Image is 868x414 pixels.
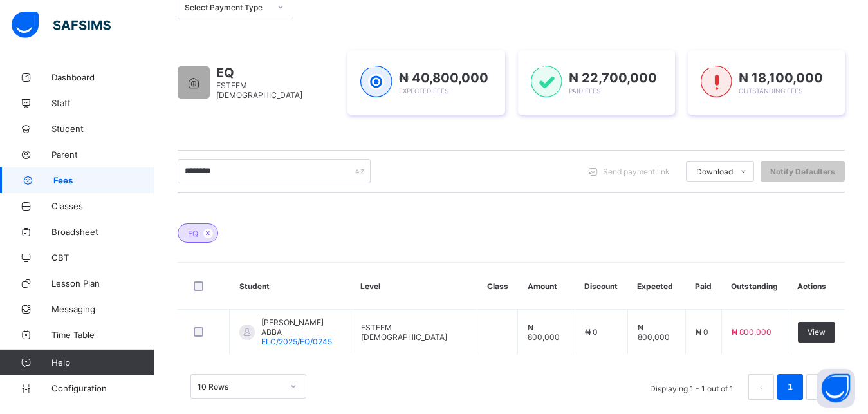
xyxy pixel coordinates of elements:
[51,330,154,340] span: Time Table
[696,167,733,176] span: Download
[817,369,855,408] button: Open asap
[806,374,832,400] button: next page
[12,12,111,39] img: safsims
[685,263,721,310] th: Paid
[51,124,154,134] span: Student
[701,66,732,98] img: outstanding-1.146d663e52f09953f639664a84e30106.svg
[399,87,448,95] span: Expected Fees
[739,70,823,86] span: ₦ 18,100,000
[640,374,743,400] li: Displaying 1 - 1 out of 1
[51,357,154,368] span: Help
[198,382,282,391] div: 10 Rows
[739,87,802,95] span: Outstanding Fees
[188,229,198,238] span: EQ
[360,66,392,98] img: expected-1.03dd87d44185fb6c27cc9b2570c10499.svg
[777,374,803,400] li: 1
[51,304,154,314] span: Messaging
[351,263,477,310] th: Level
[361,323,447,342] span: ESTEEM [DEMOGRAPHIC_DATA]
[230,263,351,310] th: Student
[638,323,670,342] span: ₦ 800,000
[51,201,154,211] span: Classes
[51,227,154,237] span: Broadsheet
[748,374,774,400] button: prev page
[51,98,154,108] span: Staff
[585,327,598,337] span: ₦ 0
[770,167,835,176] span: Notify Defaulters
[261,337,332,346] span: ELC/2025/EQ/0245
[569,70,657,86] span: ₦ 22,700,000
[575,263,627,310] th: Discount
[748,374,774,400] li: 上一页
[216,80,302,100] span: ESTEEM [DEMOGRAPHIC_DATA]
[603,167,670,176] span: Send payment link
[51,72,154,82] span: Dashboard
[185,3,270,12] div: Select Payment Type
[51,383,154,393] span: Configuration
[399,70,488,86] span: ₦ 40,800,000
[261,317,341,337] span: [PERSON_NAME] ABBA
[51,252,154,263] span: CBT
[51,149,154,160] span: Parent
[732,327,771,337] span: ₦ 800,000
[531,66,562,98] img: paid-1.3eb1404cbcb1d3b736510a26bbfa3ccb.svg
[721,263,788,310] th: Outstanding
[569,87,600,95] span: Paid Fees
[216,65,335,80] span: EQ
[806,374,832,400] li: 下一页
[627,263,685,310] th: Expected
[528,323,560,342] span: ₦ 800,000
[696,327,708,337] span: ₦ 0
[808,327,826,337] span: View
[477,263,518,310] th: Class
[518,263,575,310] th: Amount
[784,379,796,395] a: 1
[53,175,154,185] span: Fees
[51,278,154,288] span: Lesson Plan
[788,263,845,310] th: Actions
